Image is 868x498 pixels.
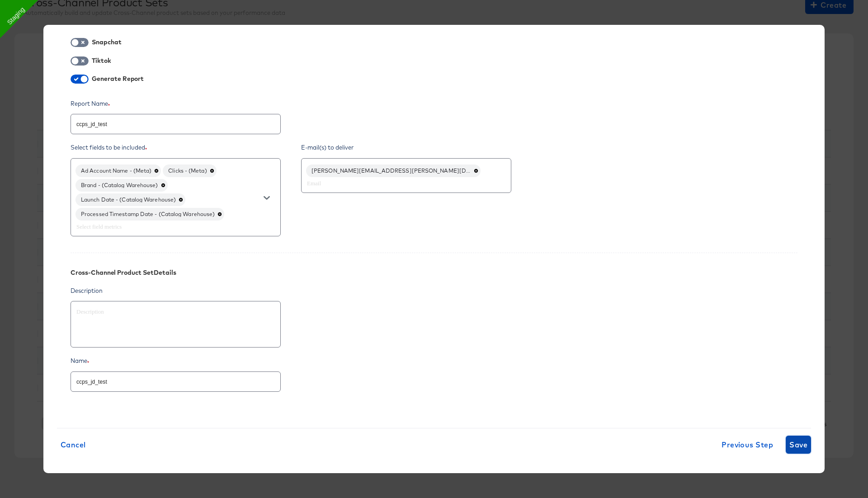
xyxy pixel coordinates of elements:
[75,221,251,232] input: Select field metrics
[789,438,807,451] span: Save
[92,38,123,46] div: Snapchat
[75,211,220,217] span: Processed Timestamp Date - (Catalog Warehouse)
[163,164,216,177] div: Clicks - (Meta)
[71,99,294,108] div: Report Name
[305,178,481,188] input: Email
[163,168,212,174] span: Clicks - (Meta)
[61,438,86,451] span: Cancel
[301,143,525,152] div: E-mail(s) to deliver
[71,269,176,276] div: Cross-Channel Product Set Details
[71,368,280,388] input: Name
[75,197,181,202] span: Launch Date - (Catalog Warehouse)
[75,164,161,177] div: Ad Account Name - (Meta)
[71,111,280,130] input: Name
[57,436,90,454] button: Cancel
[306,164,481,177] div: [PERSON_NAME][EMAIL_ADDRESS][PERSON_NAME][DOMAIN_NAME]
[75,168,157,174] span: Ad Account Name - (Meta)
[92,57,113,64] div: Tiktok
[75,179,168,192] div: Brand - (Catalog Warehouse)
[75,183,164,188] span: Brand - (Catalog Warehouse)
[92,75,144,82] div: Generate Report
[71,357,797,365] div: Name
[718,436,777,454] button: Previous Step
[722,438,773,451] span: Previous Step
[260,191,274,205] button: Open
[71,143,294,152] div: Select fields to be included
[75,208,224,221] div: Processed Timestamp Date - (Catalog Warehouse)
[786,436,811,454] button: Save
[75,193,185,206] div: Launch Date - (Catalog Warehouse)
[306,168,476,174] span: [PERSON_NAME][EMAIL_ADDRESS][PERSON_NAME][DOMAIN_NAME]
[71,287,797,295] div: Description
